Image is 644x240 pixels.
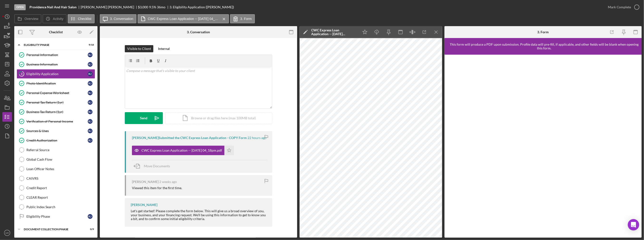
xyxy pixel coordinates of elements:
[131,203,157,207] div: [PERSON_NAME]
[144,164,170,168] span: Move Documents
[26,196,95,199] div: CLEAR Report
[537,30,549,34] div: 3. Form
[26,139,88,142] div: Credit Authorization
[127,45,151,52] div: Visible to Client
[138,14,229,23] button: CWC Express Loan Application -- [DATE] 04_18pm.pdf
[26,129,88,133] div: Sources & Uses
[159,180,177,184] time: 2025-09-10 20:42
[26,167,95,171] div: Loan Officer Notes
[14,14,41,23] button: Overview
[88,81,92,86] div: K J
[17,88,95,98] a: Personal Expense WorksheetKJ
[125,45,153,52] button: Visible to Client
[24,228,82,231] div: Document Collection Phase
[88,72,92,76] div: K J
[311,28,357,36] div: CWC Express Loan Application -- [DATE] 04_18pm.pdf
[157,5,165,9] div: 36 mo
[26,82,88,85] div: Photo Identification
[110,17,133,21] label: 3. Conversation
[17,164,95,174] a: Loan Officer Notes
[88,138,92,143] div: K J
[132,136,247,140] div: [PERSON_NAME] Submitted the CWC Express Loan Application - COPY Form
[26,158,95,161] div: Global Cash Flow
[17,79,95,88] a: Photo IdentificationKJ
[17,212,95,221] a: Eligibility PhaseKJ
[125,112,163,124] button: Send
[17,136,95,145] a: Credit AuthorizationKJ
[26,72,88,76] div: Eligibility Application
[29,5,77,9] b: Providence Nail And Hair Salon
[88,91,92,95] div: K J
[24,17,38,21] label: Overview
[88,119,92,124] div: K J
[81,5,138,9] div: [PERSON_NAME] [PERSON_NAME]
[26,177,95,180] div: CAIVRS
[141,149,222,152] div: CWC Express Loan Application -- [DATE] 04_18pm.pdf
[17,193,95,202] a: CLEAR Report
[148,17,219,21] label: CWC Express Loan Application -- [DATE] 04_18pm.pdf
[26,110,88,114] div: Business Tax Return (1yr)
[608,2,631,12] div: Mark Complete
[132,160,175,172] button: Move Documents
[85,228,94,231] div: 0 / 9
[149,5,156,9] div: 9.5 %
[132,186,182,190] div: Viewed this item for the first time.
[17,98,95,107] a: Personal Tax Return (1yr)KJ
[156,45,172,52] button: Internal
[449,59,638,233] iframe: Lenderfit form
[132,180,159,184] div: [PERSON_NAME]
[24,43,82,46] div: Eligibility Phase
[26,215,88,218] div: Eligibility Phase
[26,91,88,95] div: Personal Expense Worksheet
[17,202,95,212] a: Public Index Search
[17,183,95,193] a: Credit Report
[26,205,95,209] div: Public Index Search
[138,5,148,9] span: $3,000
[53,17,63,21] label: Activity
[240,17,252,21] label: 3. Form
[88,110,92,114] div: K J
[17,126,95,136] a: Sources & UsesKJ
[17,69,95,79] a: 3Eligibility ApplicationKJ
[26,62,88,66] div: Business Information
[5,232,9,234] text: MR
[14,4,26,10] div: Open
[88,62,92,67] div: K J
[158,45,170,52] div: Internal
[2,228,12,238] button: MR
[88,214,92,219] div: K J
[17,107,95,117] a: Business Tax Return (1yr)KJ
[17,60,95,69] a: Business InformationKJ
[17,145,95,155] a: Referral Source
[140,112,147,124] div: Send
[100,14,136,23] button: 3. Conversation
[247,136,266,140] time: 2025-09-21 20:18
[603,2,642,12] button: Mark Complete
[17,50,95,60] a: Personal InformationKJ
[230,14,255,23] button: 3. Form
[26,148,95,152] div: Referral Source
[187,30,210,34] div: 3. Conversation
[88,53,92,57] div: K J
[17,117,95,126] a: Verification of Personal IncomeKJ
[21,72,22,75] tspan: 3
[78,17,92,21] label: Checklist
[88,100,92,105] div: K J
[628,219,639,230] div: Open Intercom Messenger
[131,209,267,221] div: Let's get started! Please complete the form below. This will give us a broad overview of you, you...
[43,14,66,23] button: Activity
[17,174,95,183] a: CAIVRS
[26,53,88,57] div: Personal Information
[26,186,95,190] div: Credit Report
[447,43,642,50] div: This form will produce a PDF upon submission. Profile data will pre-fill, if applicable, and othe...
[169,5,234,9] div: 3. Eligibility Application ([PERSON_NAME])
[49,30,63,34] div: Checklist
[132,146,234,155] button: CWC Express Loan Application -- [DATE] 04_18pm.pdf
[26,120,88,123] div: Verification of Personal Income
[68,14,95,23] button: Checklist
[17,155,95,164] a: Global Cash Flow
[85,43,94,46] div: 9 / 18
[26,101,88,104] div: Personal Tax Return (1yr)
[88,129,92,133] div: K J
